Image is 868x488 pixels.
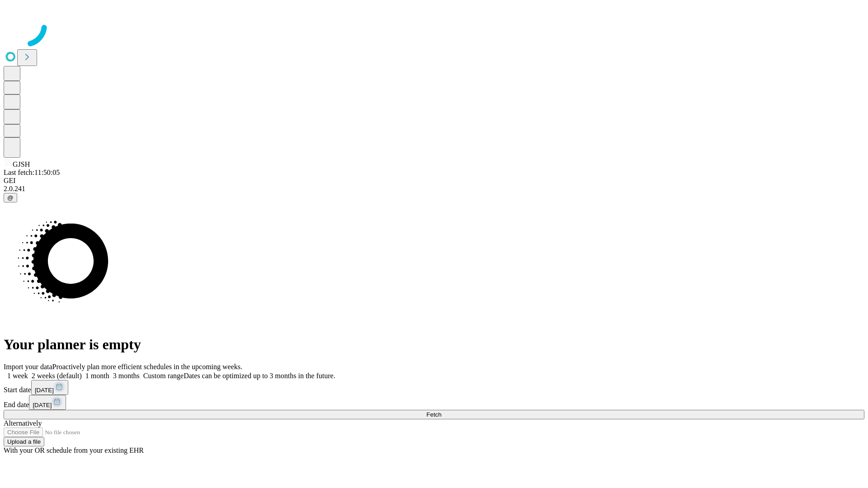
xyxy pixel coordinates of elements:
[33,402,52,408] span: [DATE]
[7,194,14,201] span: @
[85,372,109,380] span: 1 month
[32,372,82,380] span: 2 weeks (default)
[4,437,44,446] button: Upload a file
[29,395,66,410] button: [DATE]
[4,419,42,427] span: Alternatively
[4,336,864,353] h1: Your planner is empty
[4,177,864,185] div: GEI
[4,363,52,371] span: Import your data
[113,372,140,380] span: 3 months
[31,380,68,395] button: [DATE]
[4,169,60,176] span: Last fetch: 11:50:05
[4,410,864,419] button: Fetch
[7,372,28,380] span: 1 week
[4,446,144,454] span: With your OR schedule from your existing EHR
[13,160,30,168] span: GJSH
[52,363,242,371] span: Proactively plan more efficient schedules in the upcoming weeks.
[4,185,864,193] div: 2.0.241
[4,193,17,202] button: @
[426,411,441,418] span: Fetch
[4,395,864,410] div: End date
[143,372,184,380] span: Custom range
[184,372,335,380] span: Dates can be optimized up to 3 months in the future.
[4,380,864,395] div: Start date
[35,387,54,394] span: [DATE]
